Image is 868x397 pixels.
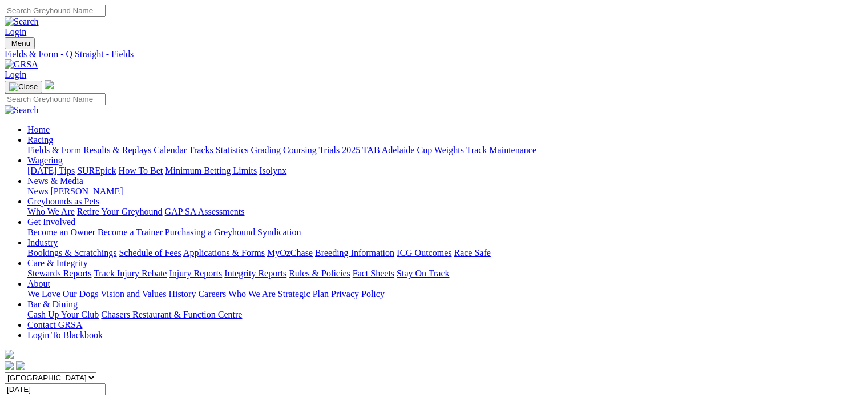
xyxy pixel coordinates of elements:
img: logo-grsa-white.png [45,80,54,89]
input: Search [5,93,106,105]
a: Greyhounds as Pets [27,197,99,206]
a: Isolynx [259,166,286,175]
a: Stay On Track [397,268,449,278]
input: Search [5,5,106,17]
a: MyOzChase [267,248,313,258]
a: Results & Replays [83,145,151,155]
a: Cash Up Your Club [27,310,99,319]
div: Wagering [27,166,863,176]
a: Track Maintenance [466,145,536,155]
img: GRSA [5,59,38,70]
a: Coursing [283,145,317,155]
a: Weights [434,145,464,155]
img: twitter.svg [16,361,25,370]
input: Select date [5,383,106,395]
a: [DATE] Tips [27,166,75,175]
a: Rules & Policies [289,268,350,278]
a: Fields & Form [27,145,81,155]
a: Bar & Dining [27,299,78,309]
a: Get Involved [27,217,75,227]
a: Contact GRSA [27,320,82,330]
a: ICG Outcomes [397,248,451,258]
a: Minimum Betting Limits [165,166,257,175]
a: Tracks [189,145,213,155]
img: facebook.svg [5,361,14,370]
a: Become a Trainer [98,227,163,237]
div: Get Involved [27,227,863,238]
a: [PERSON_NAME] [50,186,123,196]
a: Login To Blackbook [27,330,103,340]
span: Menu [11,39,30,47]
a: We Love Our Dogs [27,289,98,299]
a: SUREpick [77,166,116,175]
button: Toggle navigation [5,81,42,93]
a: Vision and Values [100,289,166,299]
div: News & Media [27,186,863,197]
a: Calendar [154,145,187,155]
a: Wagering [27,155,63,165]
a: Fact Sheets [353,268,394,278]
a: Statistics [216,145,249,155]
div: Industry [27,248,863,258]
img: Search [5,17,39,27]
a: Track Injury Rebate [94,268,167,278]
a: Who We Are [27,207,75,216]
a: Purchasing a Greyhound [165,227,255,237]
a: Schedule of Fees [119,248,181,258]
a: Careers [198,289,226,299]
a: Racing [27,135,53,145]
img: Close [9,82,38,91]
div: Care & Integrity [27,268,863,279]
a: Strategic Plan [278,289,329,299]
a: Applications & Forms [183,248,265,258]
a: News [27,186,48,196]
a: GAP SA Assessments [165,207,245,216]
a: Grading [251,145,281,155]
img: Search [5,105,39,115]
a: Privacy Policy [331,289,385,299]
a: Integrity Reports [224,268,286,278]
a: Syndication [257,227,301,237]
a: Injury Reports [169,268,222,278]
a: Care & Integrity [27,258,88,268]
a: Who We Are [228,289,276,299]
a: Become an Owner [27,227,95,237]
div: Racing [27,145,863,155]
a: Trials [318,145,340,155]
a: How To Bet [119,166,163,175]
a: Retire Your Greyhound [77,207,163,216]
div: About [27,289,863,299]
a: History [168,289,196,299]
a: Race Safe [454,248,490,258]
a: News & Media [27,176,83,186]
a: About [27,279,50,288]
a: Breeding Information [315,248,394,258]
a: 2025 TAB Adelaide Cup [342,145,432,155]
a: Login [5,70,26,79]
a: Stewards Reports [27,268,91,278]
a: Home [27,125,50,134]
a: Chasers Restaurant & Function Centre [101,310,242,319]
a: Fields & Form - Q Straight - Fields [5,49,863,59]
div: Bar & Dining [27,310,863,320]
a: Bookings & Scratchings [27,248,116,258]
a: Login [5,27,26,37]
div: Greyhounds as Pets [27,207,863,217]
img: logo-grsa-white.png [5,350,14,359]
a: Industry [27,238,58,247]
button: Toggle navigation [5,37,35,49]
